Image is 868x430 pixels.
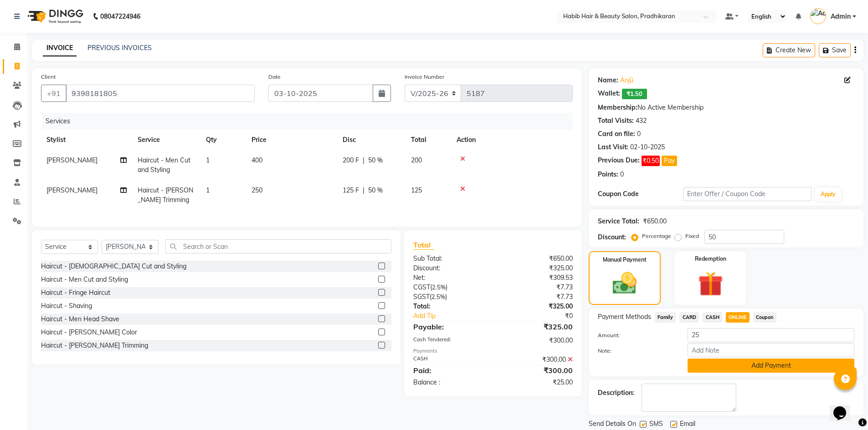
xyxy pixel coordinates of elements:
[451,130,573,150] th: Action
[831,12,851,21] span: Admin
[406,302,493,311] div: Total:
[431,293,445,300] span: 2.5%
[637,129,641,139] div: 0
[406,311,507,321] a: Add Tip
[703,312,722,323] span: CASH
[411,156,422,164] span: 200
[413,347,572,355] div: Payments
[363,186,365,195] span: |
[138,186,193,204] span: Haircut - [PERSON_NAME] Trimming
[406,254,493,263] div: Sub Total:
[432,283,446,291] span: 2.5%
[655,312,676,323] span: Family
[100,4,140,29] b: 08047224946
[41,328,137,337] div: Haircut - [PERSON_NAME] Color
[679,312,699,323] span: CARD
[41,85,67,102] button: +91
[406,292,493,302] div: ( )
[406,336,493,345] div: Cash Tendered:
[132,130,200,150] th: Service
[810,8,826,24] img: Admin
[413,293,430,301] span: SGST
[642,156,660,166] span: ₹0.50
[598,103,637,112] div: Membership:
[165,239,391,253] input: Search or Scan
[591,347,681,355] label: Note:
[46,186,98,194] span: [PERSON_NAME]
[695,255,726,263] label: Redemption
[493,302,580,311] div: ₹325.00
[598,142,628,152] div: Last Visit:
[406,263,493,273] div: Discount:
[246,130,337,150] th: Price
[688,359,854,373] button: Add Payment
[493,355,580,364] div: ₹300.00
[41,73,56,81] label: Client
[620,170,624,179] div: 0
[598,233,626,242] div: Discount:
[726,312,750,323] span: ONLINE
[493,292,580,302] div: ₹7.73
[819,43,851,57] button: Save
[598,312,651,322] span: Payment Methods
[603,256,647,264] label: Manual Payment
[591,331,681,339] label: Amount:
[598,103,854,112] div: No Active Membership
[23,4,86,29] img: logo
[368,156,383,165] span: 50 %
[753,312,776,323] span: Coupon
[363,156,365,165] span: |
[41,314,119,324] div: Haircut - Men Head Shave
[622,89,647,99] span: ₹1.50
[763,43,815,57] button: Create New
[643,217,667,226] div: ₹650.00
[41,262,186,271] div: Haircut - [DEMOGRAPHIC_DATA] Cut and Styling
[406,273,493,283] div: Net:
[138,156,190,174] span: Haircut - Men Cut and Styling
[493,336,580,345] div: ₹300.00
[685,232,699,240] label: Fixed
[46,156,98,164] span: [PERSON_NAME]
[493,321,580,332] div: ₹325.00
[368,186,383,195] span: 50 %
[683,187,812,201] input: Enter Offer / Coupon Code
[605,269,644,297] img: _cash.svg
[493,273,580,283] div: ₹309.53
[43,40,77,56] a: INVOICE
[598,89,620,99] div: Wallet:
[493,378,580,387] div: ₹25.00
[688,328,854,342] input: Amount
[493,283,580,292] div: ₹7.73
[252,156,262,164] span: 400
[406,365,493,376] div: Paid:
[41,130,132,150] th: Stylist
[598,76,618,85] div: Name:
[42,113,580,130] div: Services
[598,116,634,126] div: Total Visits:
[688,343,854,357] input: Add Note
[413,283,430,291] span: CGST
[630,142,665,152] div: 02-10-2025
[815,187,841,201] button: Apply
[406,283,493,292] div: ( )
[337,130,406,150] th: Disc
[598,388,634,398] div: Description:
[493,365,580,376] div: ₹300.00
[406,355,493,364] div: CASH
[598,189,683,199] div: Coupon Code
[405,73,444,81] label: Invoice Number
[406,378,493,387] div: Balance :
[252,186,262,194] span: 250
[636,116,647,126] div: 432
[206,186,210,194] span: 1
[87,44,152,52] a: PREVIOUS INVOICES
[598,217,639,226] div: Service Total:
[662,156,677,166] button: Pay
[830,394,859,421] iframe: chat widget
[413,240,434,250] span: Total
[508,311,580,321] div: ₹0
[642,232,671,240] label: Percentage
[41,301,92,311] div: Haircut - Shaving
[200,130,246,150] th: Qty
[598,156,640,166] div: Previous Due:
